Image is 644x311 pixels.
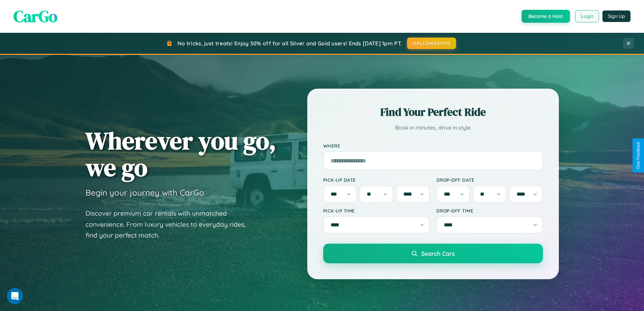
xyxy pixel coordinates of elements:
[436,177,543,183] label: Drop-off Date
[7,288,23,304] iframe: Intercom live chat
[602,10,630,22] button: Sign Up
[575,10,599,22] button: Login
[86,187,204,198] h3: Begin your journey with CarGo
[522,10,570,23] button: Become a Host
[177,40,402,47] span: No tricks, just treats! Enjoy 30% off for all Silver and Gold users! Ends [DATE] 1pm PT.
[407,38,456,49] button: HALLOWEEN30
[323,105,543,119] h2: Find Your Perfect Ride
[86,208,255,241] p: Discover premium car rentals with unmatched convenience. From luxury vehicles to everyday rides, ...
[636,142,641,169] div: Give Feedback
[436,208,543,214] label: Drop-off Time
[323,208,430,214] label: Pick-up Time
[323,177,430,183] label: Pick-up Date
[323,143,543,149] label: Where
[14,5,57,27] span: CarGo
[86,127,276,181] h1: Wherever you go, we go
[421,250,455,257] span: Search Cars
[323,123,543,133] p: Book in minutes, drive in style
[323,244,543,263] button: Search Cars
